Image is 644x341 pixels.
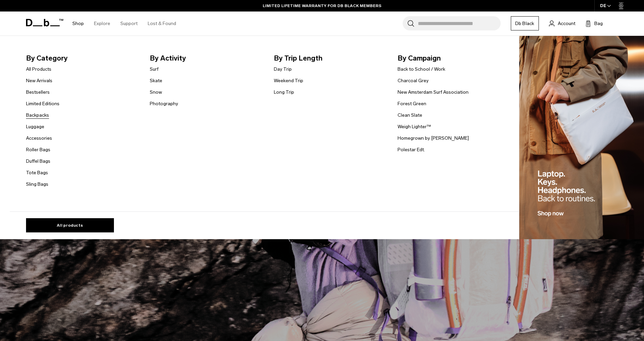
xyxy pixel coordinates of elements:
a: Sling Bags [26,181,48,188]
a: Luggage [26,123,44,130]
a: Long Trip [274,89,294,96]
a: Photography [150,100,178,107]
a: Support [120,12,138,36]
button: Bag [586,19,603,27]
a: Bestsellers [26,89,50,96]
span: Bag [594,20,603,27]
a: Back to School / Work [398,66,445,73]
span: By Campaign [398,53,511,64]
a: Roller Bags [26,146,50,153]
a: Day Trip [274,66,292,73]
span: By Activity [150,53,263,64]
a: Surf [150,66,159,73]
span: Account [558,20,575,27]
a: Charcoal Grey [398,77,429,84]
a: Weigh Lighter™ [398,123,431,130]
a: Limited Editions [26,100,59,107]
a: Accessories [26,135,52,142]
a: All Products [26,66,51,73]
a: LIMITED LIFETIME WARRANTY FOR DB BLACK MEMBERS [263,3,381,9]
span: By Trip Length [274,53,387,64]
a: Polestar Edt. [398,146,425,153]
a: Backpacks [26,112,49,119]
a: Db Black [511,16,539,30]
a: Homegrown by [PERSON_NAME] [398,135,469,142]
a: Clean Slate [398,112,422,119]
a: All products [26,218,114,232]
a: New Arrivals [26,77,52,84]
a: Duffel Bags [26,158,50,165]
nav: Main Navigation [67,12,181,36]
a: Skate [150,77,162,84]
a: Forest Green [398,100,426,107]
a: Lost & Found [148,12,176,36]
a: Explore [94,12,110,36]
span: By Category [26,53,139,64]
a: Snow [150,89,162,96]
a: New Amsterdam Surf Association [398,89,469,96]
a: Account [549,19,575,27]
a: Tote Bags [26,169,48,176]
a: Weekend Trip [274,77,303,84]
a: Shop [72,12,84,36]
